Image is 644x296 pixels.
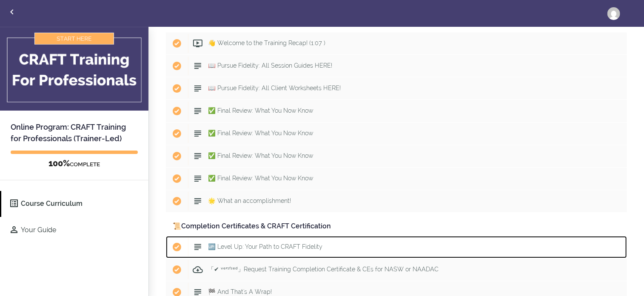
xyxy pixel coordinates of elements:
[166,190,188,212] span: Completed item
[208,85,341,91] span: 📖 Pursue Fidelity: All Client Worksheets HERE!
[166,236,627,258] a: Completed item 🆙 Level Up: Your Path to CRAFT Fidelity
[166,32,188,54] span: Completed item
[166,55,188,77] span: Completed item
[208,266,439,273] span: 「✔ ᵛᵉʳᶦᶠᶦᵉᵈ」Request Training Completion Certificate & CEs for NASW or NAADAC
[48,158,70,168] span: 100%
[208,288,272,295] span: 🏁 And That's A Wrap!
[607,7,620,20] img: valerie.cline@oaksintcare.org
[208,243,322,250] span: 🆙 Level Up: Your Path to CRAFT Fidelity
[208,40,325,46] span: 👋 Welcome to the Training Recap! (1:07 )
[208,175,313,182] span: ✅ Final Review: What You Now Know
[166,259,627,281] a: Completed item 「✔ ᵛᵉʳᶦᶠᶦᵉᵈ」Request Training Completion Certificate & CEs for NASW or NAADAC
[166,145,627,167] a: Completed item ✅ Final Review: What You Now Know
[166,55,627,77] a: Completed item 📖 Pursue Fidelity: All Session Guides HERE!
[166,122,188,145] span: Completed item
[0,0,23,26] a: Back to courses
[208,62,332,69] span: 📖 Pursue Fidelity: All Session Guides HERE!
[166,100,188,122] span: Completed item
[208,130,313,137] span: ✅ Final Review: What You Now Know
[1,191,148,217] a: Course Curriculum
[166,168,188,190] span: Completed item
[166,100,627,122] a: Completed item ✅ Final Review: What You Now Know
[166,145,188,167] span: Completed item
[166,217,627,236] div: 📜Completion Certificates & CRAFT Certification
[166,236,188,258] span: Completed item
[166,32,627,54] a: Completed item 👋 Welcome to the Training Recap! (1:07 )
[208,197,291,204] span: 🌟 What an accomplishment!
[7,7,17,17] svg: Back to courses
[166,190,627,212] a: Completed item 🌟 What an accomplishment!
[166,168,627,190] a: Completed item ✅ Final Review: What You Now Know
[208,107,313,114] span: ✅ Final Review: What You Now Know
[166,77,188,100] span: Completed item
[166,259,188,281] span: Completed item
[11,158,138,169] div: COMPLETE
[166,122,627,145] a: Completed item ✅ Final Review: What You Now Know
[166,77,627,100] a: Completed item 📖 Pursue Fidelity: All Client Worksheets HERE!
[1,217,148,243] a: Your Guide
[208,152,313,159] span: ✅ Final Review: What You Now Know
